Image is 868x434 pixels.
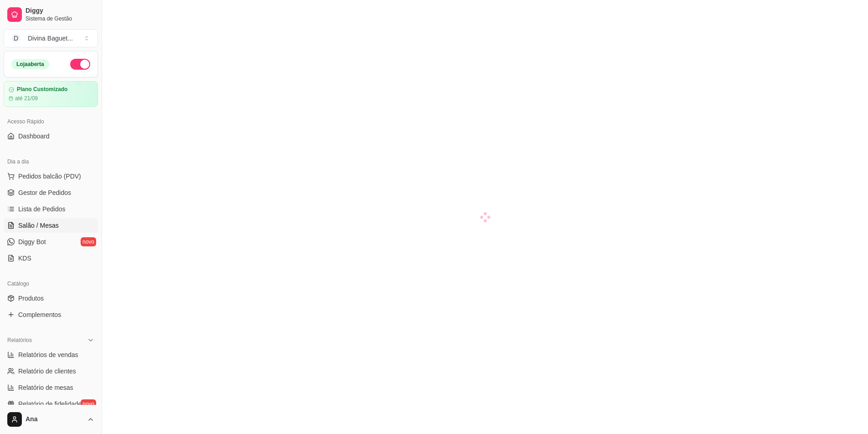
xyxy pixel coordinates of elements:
span: Relatórios [7,337,32,344]
span: Ana [26,415,83,424]
span: Produtos [18,294,44,303]
span: Relatório de clientes [18,367,76,376]
div: Dia a dia [4,154,98,169]
span: Sistema de Gestão [26,15,94,22]
a: Relatório de fidelidadenovo [4,397,98,411]
span: Relatório de mesas [18,383,73,392]
span: Salão / Mesas [18,221,59,230]
a: Complementos [4,307,98,322]
div: Catálogo [4,276,98,291]
button: Pedidos balcão (PDV) [4,169,98,184]
span: Lista de Pedidos [18,204,66,214]
div: Acesso Rápido [4,114,98,129]
span: Gestor de Pedidos [18,188,71,197]
a: Plano Customizadoaté 21/09 [4,81,98,107]
div: Loja aberta [11,59,49,69]
span: Diggy Bot [18,237,46,246]
a: Gestor de Pedidos [4,185,98,200]
a: KDS [4,251,98,266]
span: KDS [18,254,31,263]
a: Produtos [4,291,98,306]
div: Divina Baguet ... [28,34,73,43]
span: Diggy [26,7,94,15]
span: Complementos [18,310,61,319]
a: DiggySistema de Gestão [4,4,98,26]
a: Lista de Pedidos [4,202,98,216]
span: Relatórios de vendas [18,350,78,359]
button: Alterar Status [70,59,90,70]
button: Ana [4,408,98,430]
a: Relatórios de vendas [4,347,98,362]
a: Salão / Mesas [4,218,98,233]
article: Plano Customizado [17,86,67,93]
article: até 21/09 [15,95,38,102]
button: Select a team [4,29,98,47]
span: Relatório de fidelidade [18,399,82,408]
a: Diggy Botnovo [4,235,98,249]
a: Dashboard [4,129,98,143]
span: D [11,34,21,43]
span: Dashboard [18,132,50,141]
span: Pedidos balcão (PDV) [18,172,81,181]
a: Relatório de clientes [4,364,98,378]
a: Relatório de mesas [4,380,98,395]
